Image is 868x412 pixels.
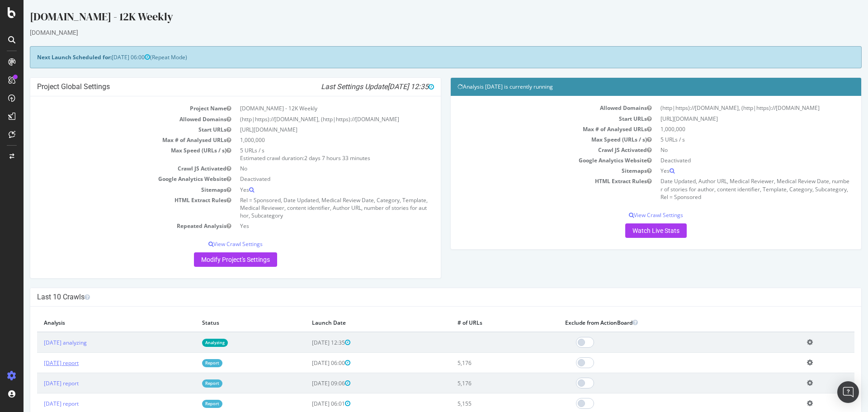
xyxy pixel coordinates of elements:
[6,46,838,68] div: (Repeat Mode)
[20,400,55,407] a: [DATE] report
[212,103,410,114] td: [DOMAIN_NAME] - 12K Weekly
[632,134,831,145] td: 5 URLs / s
[632,145,831,155] td: No
[602,223,663,238] a: Watch Live Stats
[88,53,127,61] span: [DATE] 06:00
[170,252,254,267] a: Modify Project's Settings
[179,359,199,367] a: Report
[288,379,327,387] span: [DATE] 09:06
[427,313,535,332] th: # of URLs
[212,185,410,195] td: Yes
[212,221,410,231] td: Yes
[6,9,838,28] div: [DOMAIN_NAME] - 12K Weekly
[14,174,212,184] td: Google Analytics Website
[212,195,410,221] td: Rel = Sponsored, Date Updated, Medical Review Date, Category, Template, Medical Reviewer, content...
[632,155,831,166] td: Deactivated
[14,313,172,332] th: Analysis
[14,124,212,135] td: Start URLs
[434,134,632,145] td: Max Speed (URLs / s)
[14,221,212,231] td: Repeated Analysis
[14,195,212,221] td: HTML Extract Rules
[632,114,831,124] td: [URL][DOMAIN_NAME]
[632,166,831,176] td: Yes
[288,359,327,367] span: [DATE] 06:00
[20,379,55,387] a: [DATE] report
[14,103,212,114] td: Project Name
[14,293,831,302] h4: Last 10 Crawls
[282,313,427,332] th: Launch Date
[434,155,632,166] td: Google Analytics Website
[837,381,859,403] div: Open Intercom Messenger
[434,176,632,202] td: HTML Extract Rules
[297,82,410,91] i: Last Settings Update
[179,400,199,407] a: Report
[535,313,777,332] th: Exclude from ActionBoard
[14,163,212,174] td: Crawl JS Activated
[434,145,632,155] td: Crawl JS Activated
[14,53,88,61] strong: Next Launch Scheduled for:
[632,103,831,113] td: (http|https)://[DOMAIN_NAME], (http|https)://[DOMAIN_NAME]
[434,103,632,113] td: Allowed Domains
[20,359,55,367] a: [DATE] report
[212,124,410,135] td: [URL][DOMAIN_NAME]
[20,339,63,346] a: [DATE] analyzing
[6,28,838,37] div: [DOMAIN_NAME]
[434,166,632,176] td: Sitemaps
[434,211,831,219] p: View Crawl Settings
[434,124,632,134] td: Max # of Analysed URLs
[172,313,282,332] th: Status
[434,114,632,124] td: Start URLs
[14,145,212,163] td: Max Speed (URLs / s)
[212,135,410,145] td: 1,000,000
[14,114,212,124] td: Allowed Domains
[14,240,410,248] p: View Crawl Settings
[179,379,199,387] a: Report
[179,339,204,346] a: Analyzing
[212,114,410,124] td: (http|https)://[DOMAIN_NAME], (http|https)://[DOMAIN_NAME]
[212,174,410,184] td: Deactivated
[632,124,831,134] td: 1,000,000
[364,82,410,91] span: [DATE] 12:35
[281,154,347,162] span: 2 days 7 hours 33 minutes
[288,400,327,407] span: [DATE] 06:01
[14,82,410,91] h4: Project Global Settings
[14,135,212,145] td: Max # of Analysed URLs
[434,82,831,91] h4: Analysis [DATE] is currently running
[14,185,212,195] td: Sitemaps
[212,163,410,174] td: No
[427,373,535,393] td: 5,176
[427,353,535,373] td: 5,176
[212,145,410,163] td: 5 URLs / s Estimated crawl duration:
[632,176,831,202] td: Date Updated, Author URL, Medical Reviewer, Medical Review Date, number of stories for author, co...
[288,339,327,346] span: [DATE] 12:35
